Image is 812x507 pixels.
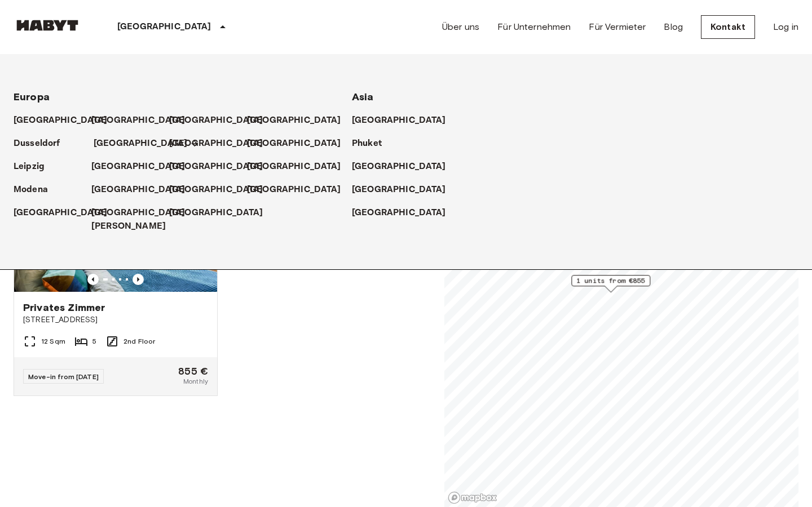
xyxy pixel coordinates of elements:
[14,20,81,31] img: Habyt
[91,183,186,197] p: [GEOGRAPHIC_DATA]
[247,160,341,174] p: [GEOGRAPHIC_DATA]
[352,91,374,103] span: Asia
[352,183,446,197] p: [GEOGRAPHIC_DATA]
[169,160,275,174] a: [GEOGRAPHIC_DATA]
[183,376,208,386] span: Monthly
[497,20,571,34] a: Für Unternehmen
[352,206,457,220] a: [GEOGRAPHIC_DATA]
[169,137,263,150] p: [GEOGRAPHIC_DATA]
[91,114,197,127] a: [GEOGRAPHIC_DATA]
[133,274,144,285] button: Previous image
[247,114,352,127] a: [GEOGRAPHIC_DATA]
[91,206,197,233] a: [GEOGRAPHIC_DATA][PERSON_NAME]
[41,336,65,346] span: 12 Sqm
[352,183,457,197] a: [GEOGRAPHIC_DATA]
[442,20,479,34] a: Über uns
[576,275,645,286] span: 1 units from €855
[169,206,275,220] a: [GEOGRAPHIC_DATA]
[571,275,650,292] div: Map marker
[94,137,188,150] p: [GEOGRAPHIC_DATA]
[169,114,275,127] a: [GEOGRAPHIC_DATA]
[91,183,197,197] a: [GEOGRAPHIC_DATA]
[14,91,50,103] span: Europa
[91,160,197,174] a: [GEOGRAPHIC_DATA]
[14,160,56,174] a: Leipzig
[352,160,446,174] p: [GEOGRAPHIC_DATA]
[169,137,275,150] a: [GEOGRAPHIC_DATA]
[448,491,497,504] a: Mapbox logo
[169,114,263,127] p: [GEOGRAPHIC_DATA]
[23,314,208,326] span: [STREET_ADDRESS]
[14,206,108,220] p: [GEOGRAPHIC_DATA]
[91,206,186,233] p: [GEOGRAPHIC_DATA][PERSON_NAME]
[352,160,457,174] a: [GEOGRAPHIC_DATA]
[169,160,263,174] p: [GEOGRAPHIC_DATA]
[664,20,683,34] a: Blog
[94,137,199,150] a: [GEOGRAPHIC_DATA]
[28,372,99,381] span: Move-in from [DATE]
[178,366,208,376] span: 855 €
[701,15,755,39] a: Kontakt
[589,20,646,34] a: Für Vermieter
[87,274,99,285] button: Previous image
[123,336,155,346] span: 2nd Floor
[247,160,352,174] a: [GEOGRAPHIC_DATA]
[773,20,798,34] a: Log in
[14,114,108,127] p: [GEOGRAPHIC_DATA]
[169,183,263,197] p: [GEOGRAPHIC_DATA]
[14,137,72,150] a: Dusseldorf
[247,137,352,150] a: [GEOGRAPHIC_DATA]
[352,114,446,127] p: [GEOGRAPHIC_DATA]
[14,160,45,174] p: Leipzig
[169,206,263,220] p: [GEOGRAPHIC_DATA]
[352,114,457,127] a: [GEOGRAPHIC_DATA]
[23,301,105,314] span: Privates Zimmer
[14,183,59,197] a: Modena
[92,336,96,346] span: 5
[352,206,446,220] p: [GEOGRAPHIC_DATA]
[91,160,186,174] p: [GEOGRAPHIC_DATA]
[247,137,341,150] p: [GEOGRAPHIC_DATA]
[169,183,275,197] a: [GEOGRAPHIC_DATA]
[352,137,393,150] a: Phuket
[14,114,119,127] a: [GEOGRAPHIC_DATA]
[14,156,218,396] a: Marketing picture of unit DE-07-006-001-05HFPrevious imagePrevious imagePrivates Zimmer[STREET_AD...
[14,183,48,197] p: Modena
[247,114,341,127] p: [GEOGRAPHIC_DATA]
[14,206,119,220] a: [GEOGRAPHIC_DATA]
[14,137,60,150] p: Dusseldorf
[247,183,352,197] a: [GEOGRAPHIC_DATA]
[91,114,186,127] p: [GEOGRAPHIC_DATA]
[117,20,211,34] p: [GEOGRAPHIC_DATA]
[352,137,382,150] p: Phuket
[247,183,341,197] p: [GEOGRAPHIC_DATA]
